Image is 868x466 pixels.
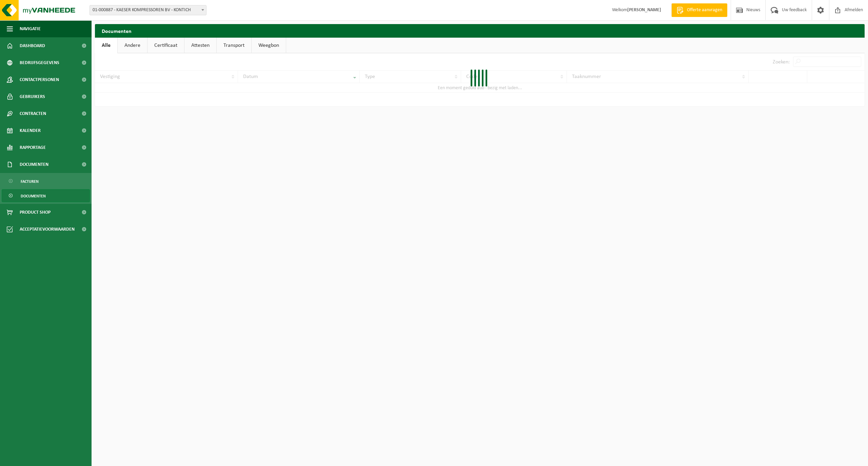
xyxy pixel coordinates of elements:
[21,190,46,202] span: Documenten
[2,189,90,202] a: Documenten
[627,7,661,13] strong: [PERSON_NAME]
[20,71,59,88] span: Contactpersonen
[671,3,727,17] a: Offerte aanvragen
[2,175,90,188] a: Facturen
[20,204,51,221] span: Product Shop
[20,105,46,122] span: Contracten
[20,54,59,71] span: Bedrijfsgegevens
[252,38,286,53] a: Weegbon
[20,139,46,156] span: Rapportage
[147,38,184,53] a: Certificaat
[90,5,206,15] span: 01-000887 - KAESER KOMPRESSOREN BV - KONTICH
[20,37,45,54] span: Dashboard
[20,122,41,139] span: Kalender
[685,7,724,14] span: Offerte aanvragen
[20,221,75,238] span: Acceptatievoorwaarden
[20,156,48,173] span: Documenten
[90,5,206,15] span: 01-000887 - KAESER KOMPRESSOREN BV - KONTICH
[21,175,39,188] span: Facturen
[184,38,216,53] a: Attesten
[20,20,41,37] span: Navigatie
[95,38,117,53] a: Alle
[118,38,147,53] a: Andere
[20,88,45,105] span: Gebruikers
[95,24,865,37] h2: Documenten
[217,38,251,53] a: Transport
